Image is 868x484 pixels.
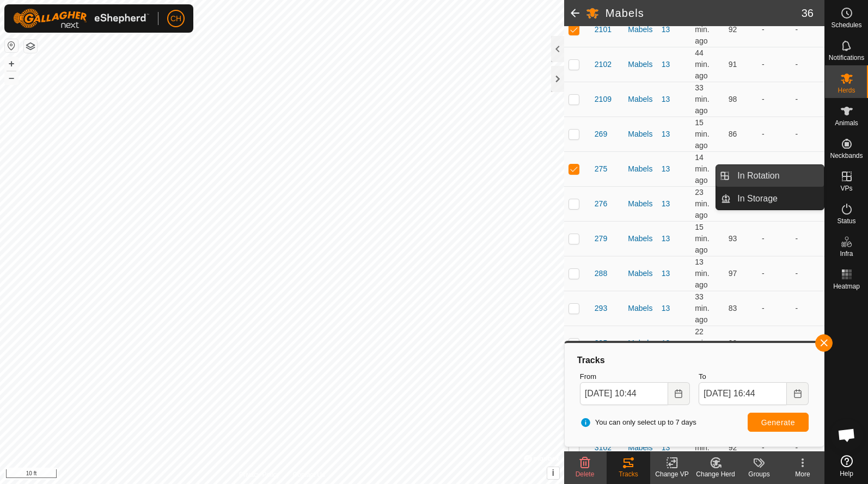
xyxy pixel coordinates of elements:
[791,256,824,291] td: -
[628,24,652,35] div: Mabels
[791,12,824,47] td: -
[757,291,791,326] td: -
[628,268,652,279] div: Mabels
[595,233,607,244] span: 279
[662,304,670,313] a: 13
[695,188,709,219] span: Sep 24, 2025 at 4:21 PM
[757,47,791,82] td: -
[595,24,612,35] span: 2101
[791,151,824,186] td: -
[628,198,652,210] div: Mabels
[699,371,809,382] label: To
[580,371,690,382] label: From
[293,470,325,480] a: Contact Us
[239,470,280,480] a: Privacy Policy
[729,269,737,278] span: 97
[716,165,824,187] li: In Rotation
[731,165,824,187] a: In Rotation
[731,188,824,210] a: In Storage
[695,258,709,289] span: Sep 24, 2025 at 4:31 PM
[662,95,670,103] a: 13
[668,382,690,405] button: Choose Date
[595,163,607,175] span: 275
[791,82,824,117] td: -
[830,419,863,451] div: Open chat
[833,283,860,290] span: Heatmap
[761,418,795,427] span: Generate
[662,60,670,69] a: 13
[729,304,737,313] span: 83
[628,442,652,454] div: Mabels
[729,60,737,69] span: 91
[662,234,670,243] a: 13
[695,432,709,463] span: Sep 24, 2025 at 4:31 PM
[628,94,652,105] div: Mabels
[840,185,852,192] span: VPs
[628,233,652,244] div: Mabels
[662,269,670,278] a: 13
[737,192,778,205] span: In Storage
[595,268,607,279] span: 288
[838,87,855,94] span: Herds
[737,469,781,479] div: Groups
[791,326,824,360] td: -
[695,48,709,80] span: Sep 24, 2025 at 4:00 PM
[729,339,737,347] span: 90
[595,94,612,105] span: 2109
[757,221,791,256] td: -
[802,5,814,21] span: 36
[695,118,709,150] span: Sep 24, 2025 at 4:29 PM
[695,14,709,45] span: Sep 24, 2025 at 4:11 PM
[662,443,670,452] a: 13
[628,128,652,140] div: Mabels
[716,188,824,210] li: In Storage
[748,413,809,432] button: Generate
[791,430,824,465] td: -
[595,128,607,140] span: 269
[5,71,18,84] button: –
[787,382,809,405] button: Choose Date
[835,120,858,126] span: Animals
[791,47,824,82] td: -
[24,40,37,53] button: Map Layers
[757,117,791,151] td: -
[650,469,694,479] div: Change VP
[595,198,607,210] span: 276
[628,303,652,314] div: Mabels
[662,199,670,208] a: 13
[628,59,652,70] div: Mabels
[552,468,554,477] span: i
[840,470,853,477] span: Help
[695,83,709,115] span: Sep 24, 2025 at 4:11 PM
[694,469,737,479] div: Change Herd
[757,430,791,465] td: -
[837,218,855,224] span: Status
[825,451,868,481] a: Help
[781,469,824,479] div: More
[547,467,559,479] button: i
[580,417,696,428] span: You can only select up to 7 days
[757,256,791,291] td: -
[5,57,18,70] button: +
[831,22,861,28] span: Schedules
[791,117,824,151] td: -
[170,13,181,24] span: CH
[576,470,595,478] span: Delete
[595,338,607,349] span: 295
[607,469,650,479] div: Tracks
[829,54,864,61] span: Notifications
[757,82,791,117] td: -
[840,250,853,257] span: Infra
[729,234,737,243] span: 93
[595,442,612,454] span: 3102
[576,354,813,367] div: Tracks
[695,153,709,185] span: Sep 24, 2025 at 4:31 PM
[628,163,652,175] div: Mabels
[729,95,737,103] span: 98
[791,221,824,256] td: -
[695,292,709,324] span: Sep 24, 2025 at 4:11 PM
[595,303,607,314] span: 293
[729,25,737,34] span: 92
[729,130,737,138] span: 86
[695,223,709,254] span: Sep 24, 2025 at 4:29 PM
